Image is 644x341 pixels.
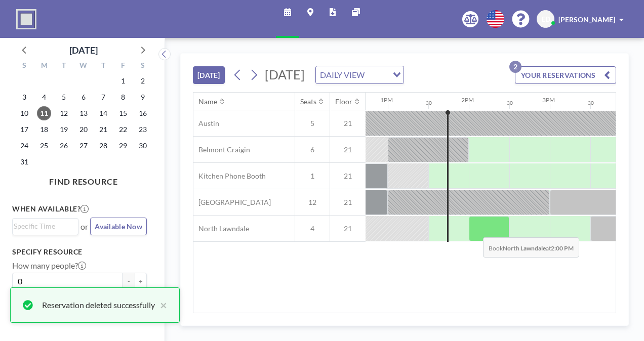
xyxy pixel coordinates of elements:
[15,60,34,73] div: S
[17,106,31,120] span: Sunday, August 10, 2025
[193,145,250,154] span: Belmont Craigin
[136,74,150,88] span: Saturday, August 2, 2025
[265,67,305,82] span: [DATE]
[96,122,110,137] span: Thursday, August 21, 2025
[57,106,71,120] span: Tuesday, August 12, 2025
[426,100,432,106] div: 30
[12,173,155,187] h4: FIND RESOURCE
[136,106,150,120] span: Saturday, August 16, 2025
[330,224,366,233] span: 21
[551,244,574,252] b: 2:00 PM
[17,122,31,137] span: Sunday, August 17, 2025
[80,222,88,232] span: or
[57,90,71,104] span: Tuesday, August 5, 2025
[295,172,330,181] span: 1
[133,60,152,73] div: S
[90,218,147,235] button: Available Now
[368,68,387,81] input: Search for option
[541,15,550,24] span: ED
[316,66,404,83] div: Search for option
[155,299,167,311] button: close
[295,145,330,154] span: 6
[136,139,150,153] span: Saturday, August 30, 2025
[116,74,130,88] span: Friday, August 1, 2025
[136,90,150,104] span: Saturday, August 9, 2025
[483,237,579,258] span: Book at
[193,66,225,84] button: [DATE]
[198,97,217,106] div: Name
[17,90,31,104] span: Sunday, August 3, 2025
[507,100,513,106] div: 30
[113,60,133,73] div: F
[295,224,330,233] span: 4
[330,119,366,128] span: 21
[37,90,51,104] span: Monday, August 4, 2025
[330,198,366,207] span: 21
[588,100,594,106] div: 30
[135,273,147,290] button: +
[330,172,366,181] span: 21
[335,97,352,106] div: Floor
[14,221,72,232] input: Search for option
[542,96,555,104] div: 3PM
[193,119,219,128] span: Austin
[37,106,51,120] span: Monday, August 11, 2025
[96,106,110,120] span: Thursday, August 14, 2025
[57,122,71,137] span: Tuesday, August 19, 2025
[95,222,142,231] span: Available Now
[193,172,266,181] span: Kitchen Phone Booth
[515,66,616,84] button: YOUR RESERVATIONS2
[330,145,366,154] span: 21
[54,60,74,73] div: T
[12,261,86,271] label: How many people?
[57,139,71,153] span: Tuesday, August 26, 2025
[295,198,330,207] span: 12
[136,122,150,137] span: Saturday, August 23, 2025
[76,122,91,137] span: Wednesday, August 20, 2025
[13,219,78,234] div: Search for option
[17,155,31,169] span: Sunday, August 31, 2025
[193,198,271,207] span: [GEOGRAPHIC_DATA]
[300,97,316,106] div: Seats
[69,43,98,57] div: [DATE]
[123,273,135,290] button: -
[96,90,110,104] span: Thursday, August 7, 2025
[509,61,521,73] p: 2
[37,122,51,137] span: Monday, August 18, 2025
[295,119,330,128] span: 5
[116,122,130,137] span: Friday, August 22, 2025
[37,139,51,153] span: Monday, August 25, 2025
[380,96,393,104] div: 1PM
[12,247,147,257] h3: Specify resource
[318,68,367,81] span: DAILY VIEW
[16,9,36,29] img: organization-logo
[461,96,474,104] div: 2PM
[17,139,31,153] span: Sunday, August 24, 2025
[76,139,91,153] span: Wednesday, August 27, 2025
[93,60,113,73] div: T
[96,139,110,153] span: Thursday, August 28, 2025
[116,106,130,120] span: Friday, August 15, 2025
[503,244,546,252] b: North Lawndale
[42,299,155,311] div: Reservation deleted successfully
[76,90,91,104] span: Wednesday, August 6, 2025
[76,106,91,120] span: Wednesday, August 13, 2025
[193,224,249,233] span: North Lawndale
[116,139,130,153] span: Friday, August 29, 2025
[116,90,130,104] span: Friday, August 8, 2025
[34,60,54,73] div: M
[558,15,615,24] span: [PERSON_NAME]
[74,60,94,73] div: W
